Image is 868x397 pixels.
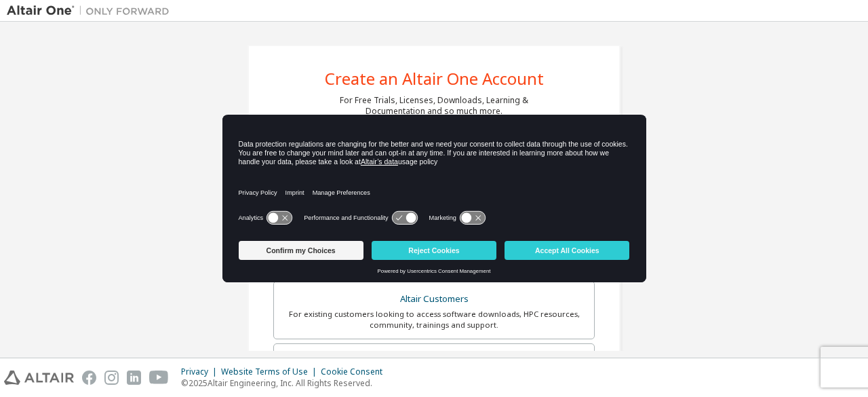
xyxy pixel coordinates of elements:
[82,371,96,385] img: facebook.svg
[181,366,221,377] div: Privacy
[7,4,176,18] img: Altair One
[127,371,141,385] img: linkedin.svg
[321,366,391,377] div: Cookie Consent
[325,71,544,87] div: Create an Altair One Account
[282,290,586,309] div: Altair Customers
[221,366,321,377] div: Website Terms of Use
[340,95,528,117] div: For Free Trials, Licenses, Downloads, Learning & Documentation and so much more.
[104,371,119,385] img: instagram.svg
[4,371,74,385] img: altair_logo.svg
[181,377,391,389] p: © 2025 Altair Engineering, Inc. All Rights Reserved.
[149,371,169,385] img: youtube.svg
[282,309,586,330] div: For existing customers looking to access software downloads, HPC resources, community, trainings ...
